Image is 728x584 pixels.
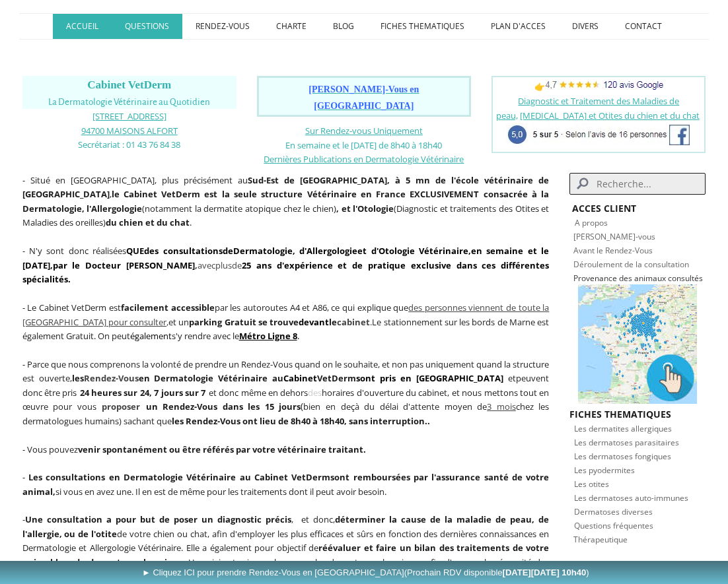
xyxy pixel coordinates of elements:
[379,245,451,257] a: Otologie Vétérin
[215,259,232,271] span: plus
[612,14,675,39] a: CONTACT
[22,357,550,428] p: (
[22,401,550,427] span: bien en deçà du délai d'attente moyen de chez les dermatologues humains
[22,387,550,413] span: et donc même en dehors horaires d'ouverture du cabinet, et nous mettons tout en œuvre pour vous
[171,302,215,313] strong: accessible
[573,245,653,256] a: Avant le Rendez-Vous
[503,568,587,577] b: [DATE][DATE] 10h40
[22,513,550,582] span: - , et donc, de votre chien ou chat, afin d'employer les plus efficaces et sûrs en fonction des d...
[112,188,120,200] strong: le
[573,231,655,242] a: [PERSON_NAME]-vous
[569,408,671,420] strong: FICHES THEMATIQUES
[320,14,367,39] a: BLOG
[28,471,330,483] b: Les consultations en Dermatologie Vétérinaire au Cabinet VetDerm
[283,372,317,384] span: Cabinet
[189,316,370,328] span: parking Gratuit se trouve le
[574,436,679,448] a: Les dermatoses parasitaires
[78,139,180,150] span: Secrétariat : 01 43 76 84 38
[508,372,516,384] span: et
[22,245,550,285] span: avec de
[124,372,135,384] span: ou
[239,330,297,342] a: Métro Ligne 8
[139,372,357,384] span: en Dermatologie Vétérinaire au VetDerm
[22,259,550,286] strong: 25 ans d'expérience et de pratique exclusive dans ces différentes spécialités.
[53,14,112,39] a: ACCUEIL
[534,81,663,92] span: 👉
[182,14,263,39] a: RENDEZ-VOUS
[163,245,223,257] a: consultations
[370,316,372,328] span: .
[404,568,589,577] span: (Prochain RDV disponible )
[468,245,471,257] strong: ,
[574,423,672,434] span: Les dermatites allergiques
[121,302,168,313] span: facilement
[55,486,386,498] span: si vous en avez une. Il en est de même pour les traitements dont il peut avoir besoin.
[451,245,468,257] a: aire
[84,372,124,384] span: Rendez-V
[367,14,478,39] a: FICHES THEMATIQUES
[53,259,195,271] span: par le Docteur [PERSON_NAME]
[309,85,419,111] a: [PERSON_NAME]-Vous en [GEOGRAPHIC_DATA]
[22,245,550,271] span: en semaine et le [DATE]
[574,465,635,476] span: Les pyodermites
[22,302,550,328] span: ,
[305,125,423,137] a: Sur Rendez-vous Uniquement
[106,216,190,228] strong: du chien et du chat
[144,245,159,257] strong: des
[337,316,370,328] span: cabinet
[356,372,503,384] span: sont pris en [GEOGRAPHIC_DATA]
[126,245,144,257] strong: QUE
[172,415,430,427] strong: les Rendez-Vous ont lieu de 8h40 à 18h40, sans interruption..
[102,401,140,412] span: proposer
[285,139,442,151] span: En semaine et le [DATE] de 8h40 à 18h40
[22,471,25,483] span: -
[22,513,550,540] strong: déterminer la cause de la maladie de peau, de l'allergie, ou de l'otite
[22,302,550,328] a: des personnes viennent de toute la [GEOGRAPHIC_DATA] pour consulter
[578,273,617,284] a: rovenance
[146,401,301,412] strong: un Rendez-Vous dans les 15 jours
[239,330,299,342] span: .
[574,505,653,517] a: Dermatoses diverses
[573,259,689,270] a: Déroulement de la consultation
[142,568,589,577] span: ► Cliquez ICI pour prendre Rendez-Vous en [GEOGRAPHIC_DATA]
[574,492,688,503] span: Les dermatoses auto-immunes
[574,437,679,448] span: Les dermatoses parasitaires
[574,477,609,490] a: Les otites
[308,387,322,399] span: des
[574,449,671,462] a: Les dermatoses fongiques
[307,245,357,257] a: Allergologie
[487,401,516,412] a: 3 mois
[233,245,293,257] a: Dermatologie
[520,110,700,121] a: [MEDICAL_DATA] et Otites du chien et du chat
[92,110,166,122] a: [STREET_ADDRESS]
[25,513,291,525] strong: Une consultation a pour but de poser un diagnostic précis
[569,560,661,573] strong: ACCES VETERINAIRE
[264,153,464,165] span: Dernières Publications en Dermatologie Vétérinaire
[50,259,53,271] span: ,
[78,443,366,455] strong: venir spontanément ou être référés par votre vétérinaire traitant.
[574,506,653,517] span: Dermatoses diverses
[575,217,608,228] a: A propos
[135,372,139,384] span: s
[574,478,609,490] span: Les otites
[559,14,612,39] a: DIVERS
[72,372,139,384] strong: les
[619,273,703,284] span: des animaux consultés
[569,173,706,195] input: Search
[22,471,550,498] b: sont remboursées par l'assurance santé de votre animal,
[22,443,366,455] span: - Vous pouvez
[573,533,628,545] a: Thérapeutique
[22,188,550,214] b: France EXCLUSIVEMENT consacrée à la Dermatologie, l'Allergologie
[112,14,182,39] a: QUESTIONS
[87,79,171,91] span: Cabinet VetDerm
[48,97,210,107] span: La Dermatologie Vétérinaire au Quotidien
[163,245,451,257] strong: de , d' et d'
[22,245,550,285] span: - N'y sont donc réalisées
[53,259,198,271] b: ,
[130,330,172,342] span: également
[22,302,550,342] span: - Le Cabinet VetDerm est par les autoroutes A4 et A86, ce qui explique que et un Le stationnement...
[92,110,166,122] span: [STREET_ADDRESS]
